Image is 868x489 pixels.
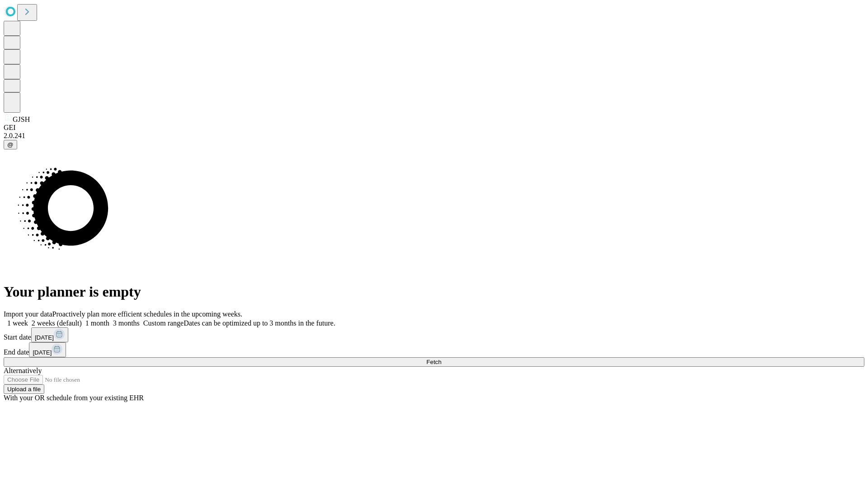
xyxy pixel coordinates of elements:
span: @ [7,141,14,148]
span: Fetch [426,359,441,365]
span: 3 months [113,319,140,327]
span: [DATE] [33,349,52,356]
span: Import your data [4,310,52,318]
span: [DATE] [35,334,54,341]
button: [DATE] [29,342,66,357]
h1: Your planner is empty [4,283,864,300]
div: GEI [4,124,864,132]
button: @ [4,140,17,149]
button: [DATE] [31,327,68,342]
span: 2 weeks (default) [32,319,82,327]
div: 2.0.241 [4,132,864,140]
button: Fetch [4,357,864,367]
span: Alternatively [4,367,42,374]
span: 1 week [7,319,28,327]
div: Start date [4,327,864,342]
div: End date [4,342,864,357]
span: GJSH [13,115,30,123]
button: Upload a file [4,384,44,394]
span: Proactively plan more efficient schedules in the upcoming weeks. [52,310,242,318]
span: Custom range [143,319,184,327]
span: Dates can be optimized up to 3 months in the future. [184,319,335,327]
span: 1 month [85,319,109,327]
span: With your OR schedule from your existing EHR [4,394,144,402]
